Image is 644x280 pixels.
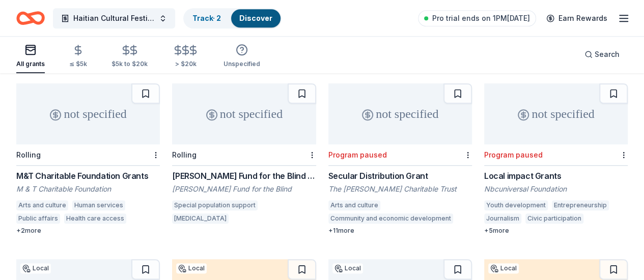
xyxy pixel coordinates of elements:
div: Entrepreneurship [552,200,609,210]
div: not specified [484,83,628,144]
div: Community and economic development [328,213,453,224]
a: Earn Rewards [540,9,613,27]
div: Program paused [328,150,387,159]
div: Rolling [16,150,41,159]
div: [MEDICAL_DATA] [172,213,229,224]
span: Search [595,48,620,60]
a: not specifiedProgram pausedLocal impact GrantsNbcuniversal FoundationYouth developmentEntrepreneu... [484,83,628,235]
button: Unspecified [223,40,260,73]
a: not specifiedProgram pausedSecular Distribution GrantThe [PERSON_NAME] Charitable TrustArts and c... [328,83,472,235]
div: Local [332,263,363,273]
button: $5k to $20k [111,40,148,73]
div: Health care access [64,213,126,224]
button: Search [576,44,628,65]
span: Pro trial ends on 1PM[DATE] [432,12,530,24]
a: Track· 2 [192,14,221,22]
button: ≤ $5k [69,40,87,73]
div: Human services [72,200,125,210]
div: + 5 more [484,227,628,235]
div: Program paused [484,150,543,159]
div: Youth development [484,200,548,210]
div: not specified [172,83,316,144]
a: not specifiedRollingM&T Charitable Foundation GrantsM & T Charitable FoundationArts and cultureHu... [16,83,160,235]
a: Discover [239,14,272,22]
a: Home [16,6,45,30]
div: Local impact Grants [484,170,628,182]
button: > $20k [172,40,199,73]
span: Haitian Cultural Festival [73,12,155,24]
div: not specified [16,83,160,144]
div: > $20k [172,60,199,68]
div: + 2 more [16,227,160,235]
div: Journalism [484,213,521,224]
button: Track· 2Discover [183,8,282,28]
div: Public affairs [16,213,60,224]
div: The [PERSON_NAME] Charitable Trust [328,184,472,194]
div: Unspecified [223,60,260,68]
div: [PERSON_NAME] Fund for the Blind Grant [172,170,316,182]
div: $5k to $20k [111,60,148,68]
div: M&T Charitable Foundation Grants [16,170,160,182]
div: Arts and culture [16,200,68,210]
div: Nbcuniversal Foundation [484,184,628,194]
div: + 11 more [328,227,472,235]
div: Local [176,263,207,273]
div: Rolling [172,150,197,159]
a: Pro trial ends on 1PM[DATE] [418,10,536,26]
button: All grants [16,40,45,73]
div: Local [20,263,51,273]
div: Local [488,263,519,273]
button: Haitian Cultural Festival [53,8,175,28]
div: Secular Distribution Grant [328,170,472,182]
a: not specifiedRolling[PERSON_NAME] Fund for the Blind Grant[PERSON_NAME] Fund for the BlindSpecial... [172,83,316,227]
div: All grants [16,60,45,68]
div: Civic participation [525,213,583,224]
div: Special population support [172,200,258,210]
div: not specified [328,83,472,144]
div: M & T Charitable Foundation [16,184,160,194]
div: ≤ $5k [69,60,87,68]
div: Arts and culture [328,200,380,210]
div: [PERSON_NAME] Fund for the Blind [172,184,316,194]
